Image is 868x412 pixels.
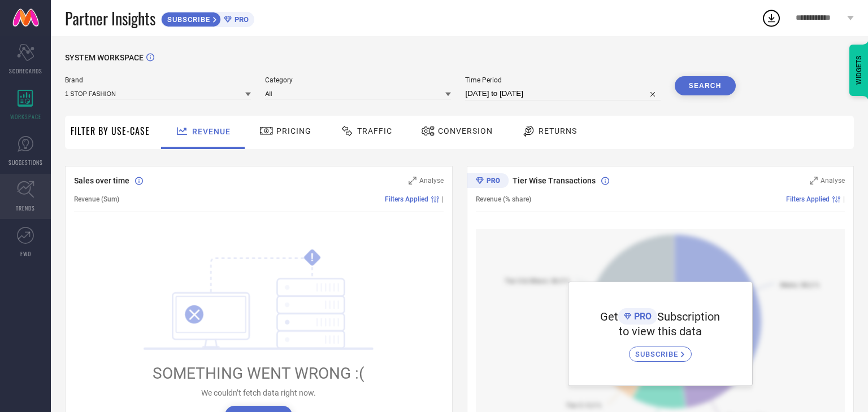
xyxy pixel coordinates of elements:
span: Tier Wise Transactions [513,176,596,185]
span: Partner Insights [65,7,155,30]
svg: Zoom [810,177,818,185]
span: Revenue [192,127,231,136]
span: PRO [631,311,652,322]
span: Category [265,76,451,84]
button: Search [675,76,736,95]
span: PRO [232,15,249,24]
div: Premium [467,173,509,190]
span: Analyse [821,177,845,185]
a: SUBSCRIBEPRO [161,9,254,27]
span: FWD [20,249,31,258]
span: Returns [539,126,577,135]
span: Filter By Use-Case [71,124,150,138]
span: SOMETHING WENT WRONG :( [153,364,364,383]
span: Revenue (% share) [476,195,531,203]
span: SUGGESTIONS [8,158,43,166]
span: We couldn’t fetch data right now. [201,388,316,397]
span: Brand [65,76,251,84]
span: Analyse [419,177,444,185]
span: Revenue (Sum) [74,195,119,203]
span: to view this data [619,325,702,338]
div: Open download list [761,8,782,28]
span: Pricing [276,126,311,135]
span: Sales over time [74,176,129,185]
span: WORKSPACE [10,112,41,121]
span: Filters Applied [786,195,830,203]
tspan: ! [311,251,314,264]
span: Conversion [438,126,493,135]
span: Traffic [357,126,392,135]
span: Time Period [465,76,660,84]
span: SUBSCRIBE [635,350,681,358]
span: Filters Applied [385,195,428,203]
svg: Zoom [409,177,416,185]
span: SYSTEM WORKSPACE [65,53,144,62]
span: | [843,195,845,203]
span: Subscription [657,310,720,323]
span: | [442,195,444,203]
span: Get [600,310,618,323]
span: SCORECARDS [9,67,42,75]
span: TRENDS [16,204,35,212]
span: SUBSCRIBE [162,15,213,24]
a: SUBSCRIBE [629,338,692,362]
input: Select time period [465,87,660,100]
